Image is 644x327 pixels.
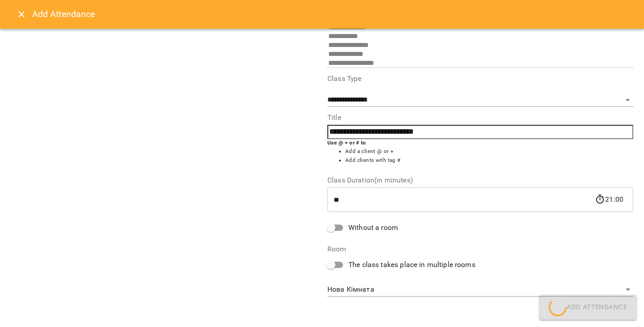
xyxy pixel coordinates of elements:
b: Use @ + or # to [327,140,366,146]
label: Class Duration(in minutes) [327,177,633,184]
button: Close [11,4,32,25]
label: Title [327,114,633,121]
div: Нова Кімната [327,283,633,297]
li: Add a client @ or + [345,147,633,156]
label: Room [327,246,633,253]
span: The class takes place in multiple rooms [348,259,475,270]
li: Add clients with tag # [345,156,633,165]
label: Class Type [327,75,633,82]
span: Without a room [348,222,398,233]
h6: Add Attendance [32,7,633,21]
